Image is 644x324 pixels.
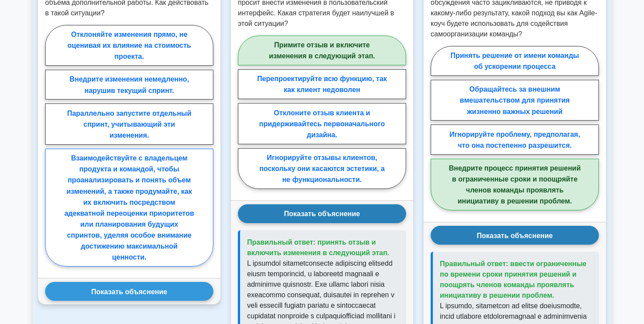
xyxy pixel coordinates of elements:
font: Перепроектируйте всю функцию, так как клиент недоволен [257,75,387,93]
font: Показать объяснение [477,231,552,239]
font: Игнорируйте проблему, предполагая, что она постепенно разрешится. [449,130,580,149]
font: Обращайтесь за внешним вмешательством для принятия жизненно важных решений [460,85,570,115]
font: Отклоняйте изменения прямо, не оценивая их влияние на стоимость проекта. [67,31,191,60]
font: Показать объяснение [284,210,360,217]
font: Отклоните отзыв клиента и придерживайтесь первоначального дизайна. [259,109,385,138]
font: Взаимодействуйте с владельцем продукта и командой, чтобы проанализировать и понять объем изменени... [64,154,194,261]
font: Правильный ответ: ввести ограниченные по времени сроки принятия решений и поощрять членов команды... [440,260,586,299]
font: Игнорируйте отзывы клиентов, поскольку они касаются эстетики, а не функциональности. [259,154,385,183]
font: Параллельно запустите отдельный спринт, учитывающий эти изменения. [67,109,191,139]
font: Внедрите процесс принятия решений в ограниченные сроки и поощряйте членов команды проявлять иници... [449,164,580,205]
button: Показать объяснение [431,226,599,245]
font: Показать объяснение [91,288,167,295]
font: Примите отзыв и включите изменения в следующий этап. [269,41,375,60]
font: Внедрите изменения немедленно, нарушив текущий спринт. [70,75,189,94]
button: Показать объяснение [238,204,406,223]
button: Показать объяснение [45,282,213,301]
font: Правильный ответ: принять отзыв и включить изменения в следующий этап. [247,239,389,256]
font: Принять решение от имени команды об ускорении процесса [450,52,579,70]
